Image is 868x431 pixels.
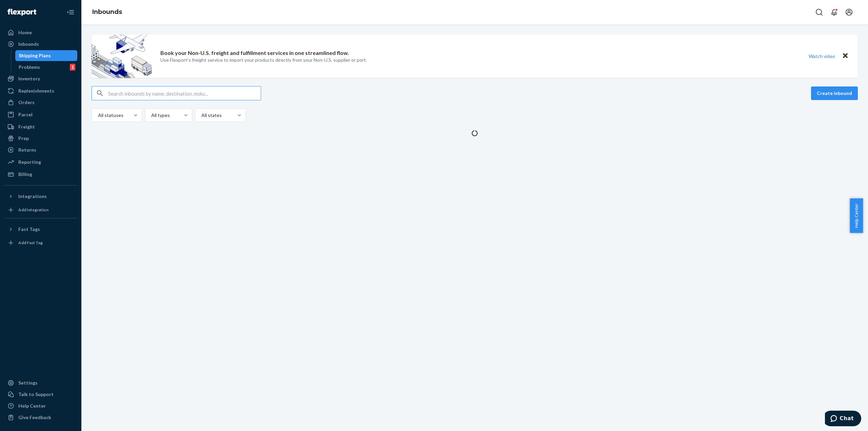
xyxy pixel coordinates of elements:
div: Billing [18,171,32,178]
a: Shipping Plans [15,50,78,61]
input: All statuses [97,112,98,119]
div: Prep [18,135,29,142]
a: Freight [4,121,77,132]
a: Billing [4,169,77,180]
div: Give Feedback [18,414,51,421]
button: Help Center [850,198,863,233]
a: Home [4,27,77,38]
div: Add Fast Tag [18,240,43,246]
button: Create inbound [811,86,858,100]
input: All types [151,112,151,119]
button: Integrations [4,191,77,202]
button: Fast Tags [4,224,77,235]
p: Use Flexport’s freight service to import your products directly from your Non-U.S. supplier or port. [160,57,367,63]
a: Reporting [4,157,77,168]
button: Watch video [804,51,840,61]
button: Open account menu [842,5,856,19]
a: Add Integration [4,204,77,215]
div: Inventory [18,75,40,82]
button: Close [841,51,850,61]
div: Shipping Plans [19,52,51,59]
div: Add Integration [18,207,48,213]
a: Inventory [4,73,77,84]
div: Integrations [18,193,47,200]
div: Help Center [18,403,46,409]
input: Search inbounds by name, destination, msku... [108,86,261,100]
input: All states [201,112,201,119]
a: Problems1 [15,62,78,73]
div: Freight [18,123,35,130]
div: Reporting [18,159,41,165]
button: Give Feedback [4,412,77,423]
div: Replenishments [18,87,54,94]
div: Inbounds [18,41,39,47]
a: Orders [4,97,77,108]
div: Orders [18,99,35,106]
a: Help Center [4,400,77,411]
div: Home [18,29,32,36]
a: Add Fast Tag [4,237,77,248]
img: Flexport logo [7,9,36,16]
div: Returns [18,146,36,153]
div: Settings [18,379,38,386]
iframe: Opens a widget where you can chat to one of our agents [825,411,861,428]
a: Settings [4,377,77,388]
div: Parcel [18,111,33,118]
div: Fast Tags [18,226,40,233]
a: Prep [4,133,77,144]
ol: breadcrumbs [87,2,127,22]
div: 1 [70,64,75,71]
a: Parcel [4,109,77,120]
div: Problems [19,64,40,71]
p: Book your Non-U.S. freight and fulfillment services in one streamlined flow. [160,49,349,57]
a: Replenishments [4,85,77,96]
a: Inbounds [92,8,122,16]
button: Open notifications [827,5,841,19]
a: Inbounds [4,39,77,50]
div: Talk to Support [18,391,54,398]
button: Open Search Box [812,5,826,19]
button: Talk to Support [4,389,77,400]
a: Returns [4,144,77,155]
button: Close Navigation [64,5,77,19]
